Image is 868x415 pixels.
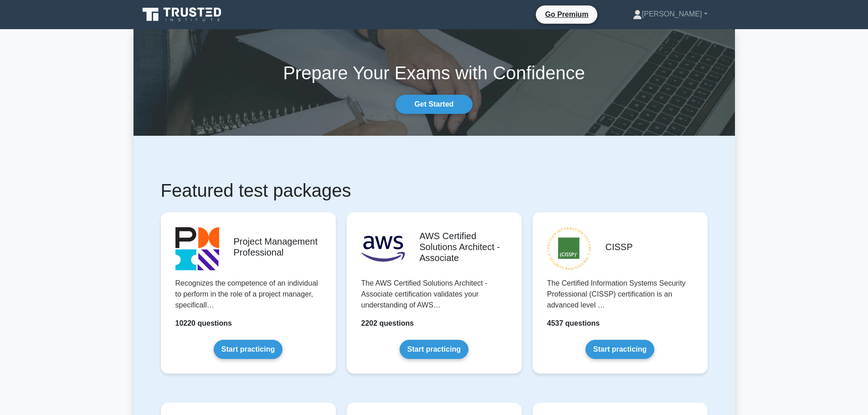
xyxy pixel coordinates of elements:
[161,179,708,201] h1: Featured test packages
[586,340,654,359] a: Start practicing
[611,5,729,23] a: [PERSON_NAME]
[395,95,472,114] a: Get Started
[539,9,594,20] a: Go Premium
[214,340,282,359] a: Start practicing
[134,62,735,84] h1: Prepare Your Exams with Confidence
[400,340,468,359] a: Start practicing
